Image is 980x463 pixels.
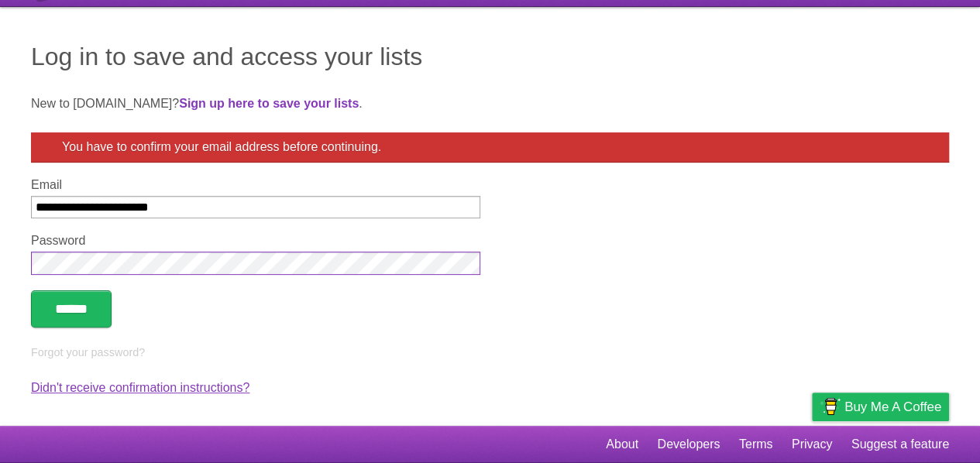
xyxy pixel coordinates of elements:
[792,430,832,459] a: Privacy
[606,430,638,459] a: About
[820,393,841,420] img: Buy me a coffee
[739,430,773,459] a: Terms
[657,430,720,459] a: Developers
[31,346,145,358] a: Forgot your password?
[31,234,480,248] label: Password
[31,94,949,113] p: New to [DOMAIN_NAME]? .
[31,381,249,394] a: Didn't receive confirmation instructions?
[31,178,480,192] label: Email
[812,393,949,421] a: Buy me a coffee
[31,132,949,163] div: You have to confirm your email address before continuing.
[179,97,359,110] a: Sign up here to save your lists
[844,393,941,420] span: Buy me a coffee
[851,430,949,459] a: Suggest a feature
[31,38,949,75] h1: Log in to save and access your lists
